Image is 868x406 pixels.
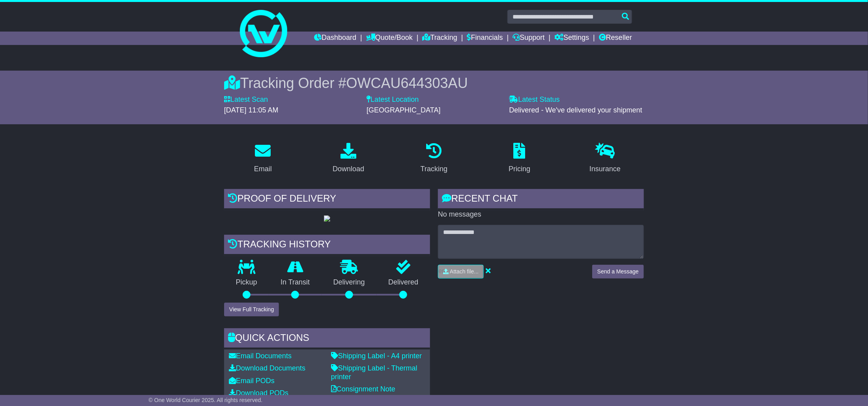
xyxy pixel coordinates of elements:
[599,32,632,45] a: Reseller
[149,397,263,403] span: © One World Courier 2025. All rights reserved.
[249,140,277,177] a: Email
[438,210,644,219] p: No messages
[367,95,419,104] label: Latest Location
[322,278,377,287] p: Delivering
[224,303,279,316] button: View Full Tracking
[269,278,322,287] p: In Transit
[503,140,535,177] a: Pricing
[324,215,330,222] img: GetPodImage
[333,164,364,174] div: Download
[366,32,413,45] a: Quote/Book
[592,265,644,279] button: Send a Message
[224,235,430,256] div: Tracking history
[467,32,503,45] a: Financials
[224,95,268,104] label: Latest Scan
[377,278,430,287] p: Delivered
[509,95,560,104] label: Latest Status
[509,106,642,114] span: Delivered - We've delivered your shipment
[224,189,430,210] div: Proof of Delivery
[584,140,626,177] a: Insurance
[438,189,644,210] div: RECENT CHAT
[314,32,356,45] a: Dashboard
[224,328,430,350] div: Quick Actions
[331,385,395,393] a: Consignment Note
[346,75,468,91] span: OWCAU644303AU
[513,32,544,45] a: Support
[229,364,305,372] a: Download Documents
[423,32,457,45] a: Tracking
[367,106,440,114] span: [GEOGRAPHIC_DATA]
[421,164,447,174] div: Tracking
[554,32,589,45] a: Settings
[331,352,422,360] a: Shipping Label - A4 printer
[229,389,288,397] a: Download PODs
[224,106,279,114] span: [DATE] 11:05 AM
[327,140,369,177] a: Download
[224,278,269,287] p: Pickup
[331,364,417,381] a: Shipping Label - Thermal printer
[229,377,275,385] a: Email PODs
[415,140,453,177] a: Tracking
[509,164,530,174] div: Pricing
[254,164,272,174] div: Email
[589,164,621,174] div: Insurance
[224,75,644,92] div: Tracking Order #
[229,352,292,360] a: Email Documents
